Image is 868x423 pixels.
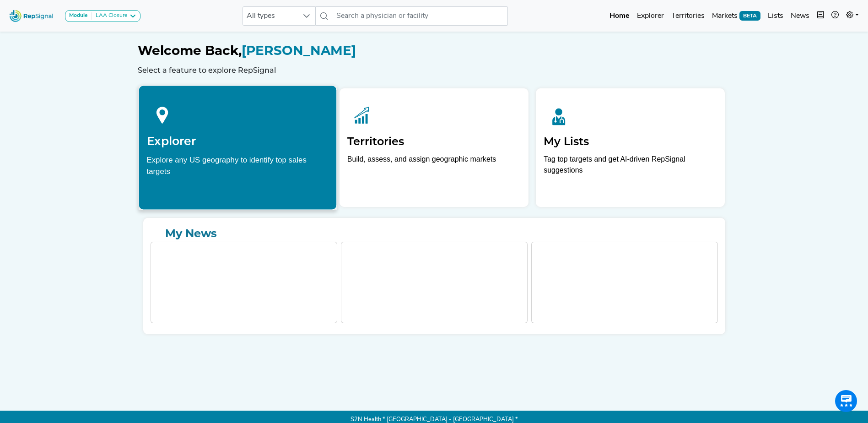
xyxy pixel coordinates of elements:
[92,12,127,20] div: LAA Closure
[668,7,708,25] a: Territories
[708,7,764,25] a: MarketsBETA
[138,43,731,59] h1: [PERSON_NAME]
[146,134,329,148] h2: Explorer
[151,225,718,242] a: My News
[69,13,88,18] strong: Module
[633,7,668,25] a: Explorer
[138,66,731,75] h6: Select a feature to explore RepSignal
[138,43,242,58] span: Welcome Back,
[340,88,528,207] a: TerritoriesBuild, assess, and assign geographic markets
[65,10,140,22] button: ModuleLAA Closure
[333,6,507,26] input: Search a physician or facility
[536,88,725,207] a: My ListsTag top targets and get AI-driven RepSignal suggestions
[544,135,717,148] h2: My Lists
[787,7,813,25] a: News
[606,7,633,25] a: Home
[544,154,717,181] p: Tag top targets and get AI-driven RepSignal suggestions
[739,11,760,20] span: BETA
[243,7,298,25] span: All types
[347,154,521,181] p: Build, assess, and assign geographic markets
[146,154,329,177] div: Explore any US geography to identify top sales targets
[813,7,828,25] button: Intel Book
[764,7,787,25] a: Lists
[138,85,337,210] a: ExplorerExplore any US geography to identify top sales targets
[347,135,521,148] h2: Territories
